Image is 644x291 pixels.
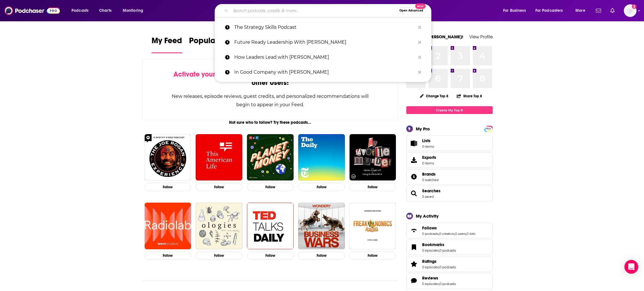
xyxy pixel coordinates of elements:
span: Activate your Feed [173,70,233,79]
a: Lists [406,136,493,151]
p: How Leaders Lead with David Novak [234,50,415,65]
span: For Business [503,7,526,15]
svg: Add a profile image [632,4,637,9]
span: Reviews [406,273,493,288]
span: Open Advanced [399,9,423,12]
button: Follow [196,183,242,191]
a: Future Ready Leadership With [PERSON_NAME] [215,35,431,50]
a: The Strategy Skills Podcast [215,20,431,35]
span: Bookmarks [406,239,493,255]
a: Welcome [PERSON_NAME]! [406,34,463,39]
a: Reviews [408,277,420,285]
a: In Good Company with [PERSON_NAME] [215,65,431,80]
a: Create My Top 8 [406,106,493,114]
button: Follow [145,183,191,191]
span: , [439,232,439,236]
div: by following Podcasts, Creators, Lists, and other Users! [171,70,369,87]
a: 0 users [455,232,466,236]
span: PRO [485,127,492,131]
button: Follow [298,252,345,260]
span: , [454,232,455,236]
a: 0 episodes [422,265,439,269]
span: Lists [422,138,430,143]
a: This American Life [196,134,242,181]
span: My Feed [152,36,182,49]
span: , [439,265,439,269]
img: Ologies with Alie Ward [196,203,242,249]
img: TED Talks Daily [247,203,294,249]
a: Planet Money [247,134,294,181]
a: PRO [485,126,492,131]
a: Ratings [422,259,456,264]
img: The Joe Rogan Experience [145,134,191,181]
a: 0 podcasts [439,248,456,252]
button: Follow [350,183,396,191]
button: Follow [145,252,191,260]
a: View Profile [469,34,493,39]
a: Charts [95,6,115,15]
img: User Profile [624,4,637,17]
span: Brands [406,169,493,185]
a: 0 podcasts [422,232,439,236]
a: 0 creators [439,232,454,236]
a: 0 podcasts [439,282,456,286]
img: Business Wars [298,203,345,249]
a: Popular Feed [189,36,238,53]
span: , [439,282,439,286]
a: Follows [408,227,420,235]
button: Change Top 8 [416,92,452,100]
a: Exports [406,152,493,168]
button: Follow [196,252,242,260]
a: 0 lists [467,232,475,236]
a: 0 podcasts [439,265,456,269]
img: Freakonomics Radio [350,203,396,249]
a: Searches [408,189,420,197]
span: Exports [422,155,436,160]
div: Open Intercom Messenger [624,260,638,274]
span: Monitoring [123,7,143,15]
div: Search podcasts, credits, & more... [220,4,437,17]
span: Follows [422,225,437,231]
button: Show profile menu [624,4,637,17]
span: Ratings [422,259,437,264]
span: New [415,3,426,9]
span: Exports [408,156,420,164]
img: Radiolab [145,203,191,249]
span: 0 items [422,161,436,165]
a: Bookmarks [408,243,420,251]
button: Follow [247,183,294,191]
span: Reviews [422,275,438,281]
span: Charts [99,7,112,15]
button: Open AdvancedNew [397,7,426,14]
span: 0 items [422,144,434,149]
span: Podcasts [71,7,88,15]
button: Follow [247,252,294,260]
button: Share Top 8 [456,90,482,102]
a: Searches [422,188,441,193]
a: Show notifications dropdown [608,6,617,16]
a: Follows [422,225,475,231]
a: 0 episodes [422,282,439,286]
span: Lists [422,138,434,143]
span: For Podcasters [535,7,563,15]
a: Reviews [422,275,456,281]
span: , [466,232,467,236]
span: Follows [406,223,493,238]
span: Ratings [406,256,493,272]
span: Logged in as sashagoldin [624,4,637,17]
img: Podchaser - Follow, Share and Rate Podcasts [5,5,60,16]
a: Bookmarks [422,242,456,247]
button: open menu [571,6,592,15]
div: My Activity [416,213,439,219]
a: 0 episodes [422,248,439,252]
button: open menu [499,6,533,15]
a: 3 saved [422,195,434,199]
p: In Good Company with Nicolai Tangen [234,65,415,80]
